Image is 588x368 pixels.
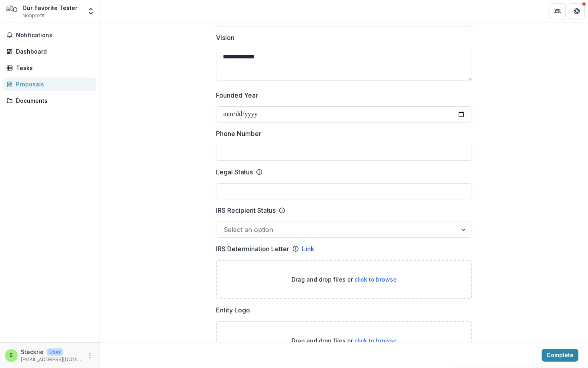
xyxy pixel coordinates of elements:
[21,356,82,363] p: [EMAIL_ADDRESS][DOMAIN_NAME]
[85,3,96,19] button: Open entity switcher
[22,4,78,12] div: Our Favorite Tester
[16,80,90,88] div: Proposals
[3,61,96,74] a: Tasks
[354,337,397,344] span: click to browse
[3,94,96,107] a: Documents
[216,90,258,100] p: Founded Year
[16,32,93,39] span: Notifications
[216,129,261,138] p: Phone Number
[3,29,96,42] button: Notifications
[16,96,90,105] div: Documents
[292,275,397,284] p: Drag and drop files or
[292,336,397,345] p: Drag and drop files or
[3,45,96,58] a: Dashboard
[302,244,314,254] a: Link
[85,351,95,360] button: More
[10,353,13,358] div: Stackrie
[569,3,585,19] button: Get Help
[47,348,63,356] p: User
[16,64,90,72] div: Tasks
[216,206,276,215] p: IRS Recipient Status
[21,348,44,356] p: Stackrie
[354,276,397,283] span: click to browse
[216,167,253,177] p: Legal Status
[216,33,234,42] p: Vision
[542,349,578,362] button: Complete
[6,5,19,18] img: Our Favorite Tester
[3,78,96,91] a: Proposals
[216,305,250,315] p: Entity Logo
[22,12,45,19] span: Nonprofit
[550,3,566,19] button: Partners
[216,244,289,254] p: IRS Determination Letter
[16,47,90,56] div: Dashboard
